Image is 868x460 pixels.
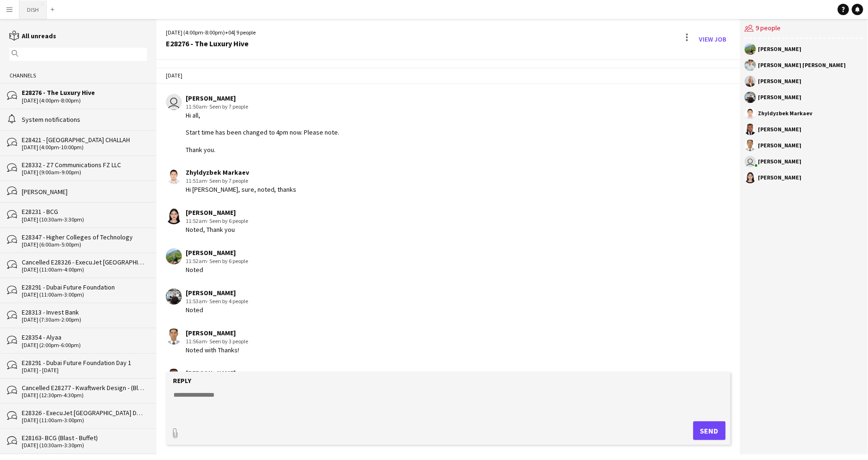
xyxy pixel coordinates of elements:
div: [PERSON_NAME] [22,187,147,196]
div: [DATE] (4:00pm-8:00pm) | 9 people [166,28,256,37]
div: [PERSON_NAME] [186,94,340,102]
div: [DATE] (2:00pm-6:00pm) [22,342,147,349]
div: [DATE] (11:00am-3:00pm) [22,291,147,298]
div: [PERSON_NAME] [758,127,802,132]
div: Noted with Thanks! [186,346,248,354]
div: E28354 - Alyaa [22,333,147,341]
div: E28332 - Z7 Communications FZ LLC [22,161,147,169]
div: E28421 - [GEOGRAPHIC_DATA] CHALLAH [22,136,147,144]
div: [DATE] [156,68,740,84]
div: Cancelled E28277 - Kwaftwerk Design - (Blast - Grazing Table) [22,383,147,392]
span: · Seen by 6 people [207,217,248,224]
div: [PERSON_NAME] [758,94,802,100]
div: [DATE] (4:00pm-10:00pm) [22,144,147,151]
div: Zhyldyzbek Markaev [186,168,297,177]
div: [DATE] (11:00am-3:00pm) [22,417,147,424]
div: E28347 - Higher Colleges of Technology [22,233,147,241]
div: Hi all, Start time has been changed to 4pm now. Please note. Thank you. [186,111,340,154]
span: · Seen by 3 people [207,338,248,345]
div: [PERSON_NAME] [758,143,802,148]
div: E28291 - Dubai Future Foundation Day 1 [22,358,147,367]
div: E28313 - Invest Bank [22,308,147,316]
div: 11:52am [186,217,248,225]
div: [DATE] (10:30am-3:30pm) [22,216,147,223]
div: Cancelled E28326 - ExecuJet [GEOGRAPHIC_DATA] DWC-LLC [22,258,147,266]
div: [DATE] (11:00am-4:00pm) [22,266,147,273]
button: DISH [19,0,47,19]
div: [PERSON_NAME] [186,369,248,377]
span: +04 [225,29,234,36]
div: E28163- BCG (Blast - Buffet) [22,434,147,442]
div: 9 people [745,19,863,39]
div: E28291 - Dubai Future Foundation [22,283,147,291]
div: [PERSON_NAME] [PERSON_NAME] [758,62,846,68]
div: [PERSON_NAME] [186,208,248,217]
div: 11:50am [186,102,340,111]
div: [DATE] (6:00am-5:00pm) [22,241,147,248]
span: · Seen by 6 people [207,257,248,264]
div: [PERSON_NAME] [186,289,248,297]
div: [PERSON_NAME] [758,78,802,84]
div: [PERSON_NAME] [186,329,248,337]
div: [DATE] (9:00am-9:00pm) [22,169,147,176]
div: Noted, Thank you [186,225,248,234]
button: Send [693,421,726,440]
div: Hi [PERSON_NAME], sure, noted, thanks [186,185,297,194]
div: [PERSON_NAME] [758,175,802,180]
label: Reply [173,376,191,385]
div: [PERSON_NAME] [758,46,802,52]
div: E28276 - The Luxury Hive [166,39,256,48]
div: [DATE] (10:30am-3:30pm) [22,442,147,449]
span: · Seen by 7 people [207,177,248,184]
div: [DATE] - [DATE] [22,367,147,374]
div: System notifications [22,115,147,124]
span: · Seen by 4 people [207,298,248,305]
div: 11:51am [186,177,297,185]
span: · Seen by 7 people [207,103,248,110]
div: 11:52am [186,257,248,265]
div: 11:56am [186,337,248,346]
div: [DATE] (7:30am-2:00pm) [22,316,147,323]
div: E28326 - ExecuJet [GEOGRAPHIC_DATA] DWC-LLC [22,409,147,417]
div: Noted [186,265,248,274]
div: [DATE] (4:00pm-8:00pm) [22,97,147,104]
div: [PERSON_NAME] [186,248,248,257]
div: Noted [186,306,248,314]
div: E28276 - The Luxury Hive [22,88,147,97]
div: [DATE] (12:30pm-4:30pm) [22,392,147,399]
div: Zhyldyzbek Markaev [758,111,813,116]
div: E28231 - BCG [22,207,147,216]
div: [PERSON_NAME] [758,159,802,164]
a: All unreads [9,32,56,40]
div: 11:53am [186,297,248,306]
a: View Job [696,32,730,47]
